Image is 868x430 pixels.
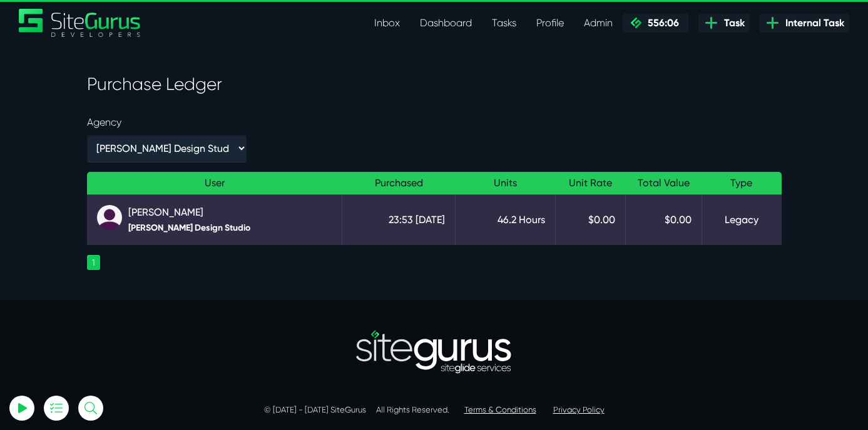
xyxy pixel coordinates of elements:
span: Internal Task [780,16,844,31]
h3: Purchase Ledger [87,74,782,95]
a: 556:06 [623,14,688,32]
a: Internal Task [760,14,849,32]
a: SiteGurus [19,9,141,37]
td: $0.00 [625,194,702,245]
a: Dashboard [410,11,482,36]
a: Inbox [364,11,410,36]
a: Profile [526,11,574,36]
td: Legacy [702,194,781,245]
span: 556:06 [643,17,679,29]
a: 1 [87,255,100,270]
a: Terms & Conditions [464,405,536,414]
p: © [DATE] - [DATE] SiteGurus All Rights Reserved. [87,404,782,416]
a: Admin [574,11,623,36]
th: Units [455,172,555,195]
img: Sitegurus Logo [19,9,141,37]
img: default_qrqg0b.png [97,205,122,230]
a: Task [698,14,750,32]
td: 46.2 Hours [455,194,555,245]
span: [PERSON_NAME] Design Studio [128,222,250,233]
th: User [87,172,343,195]
th: Type [702,172,781,195]
label: Agency [87,115,121,130]
span: Task [719,16,745,31]
a: Privacy Policy [553,405,605,414]
span: [PERSON_NAME] [128,205,250,235]
a: Tasks [482,11,526,36]
th: Total Value [625,172,702,195]
th: Purchased [342,172,455,195]
td: 23:53 [DATE] [342,194,455,245]
th: Unit Rate [556,172,626,195]
td: $0.00 [556,194,626,245]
